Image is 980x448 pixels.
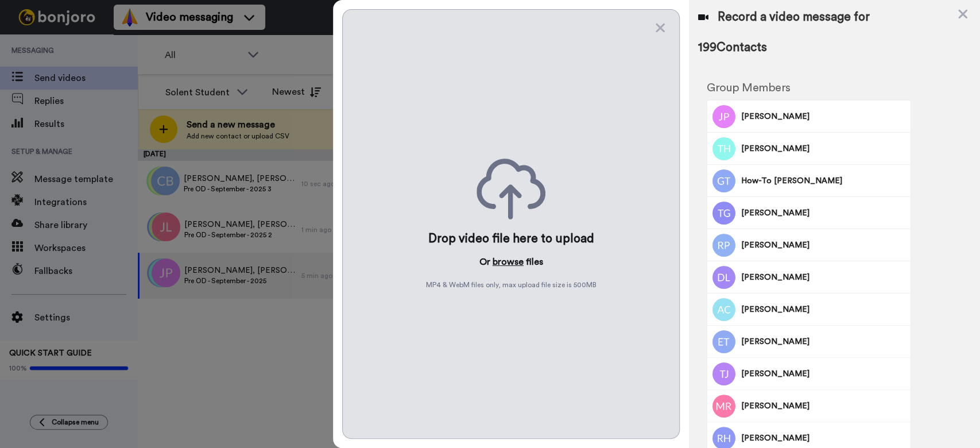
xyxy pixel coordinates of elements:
[712,137,735,160] img: Image of Matthee Hewett
[741,432,907,444] span: [PERSON_NAME]
[741,272,907,283] span: [PERSON_NAME]
[741,368,907,380] span: [PERSON_NAME]
[741,143,907,155] span: [PERSON_NAME]
[479,255,543,269] p: Or files
[712,298,735,321] img: Image of Ava Collins
[712,362,735,385] img: Image of Tom Jenks
[741,240,907,251] span: [PERSON_NAME]
[741,175,907,187] span: How-To [PERSON_NAME]
[741,304,907,315] span: [PERSON_NAME]
[741,111,907,122] span: [PERSON_NAME]
[741,400,907,412] span: [PERSON_NAME]
[712,330,735,353] img: Image of Evie Truman
[426,280,596,289] span: MP4 & WebM files only, max upload file size is 500 MB
[712,234,735,257] img: Image of Willow Powell
[712,105,735,128] img: Image of Jekaterina Pukinska
[428,231,594,247] div: Drop video file here to upload
[712,395,735,418] img: Image of Max Ramplin
[741,207,907,219] span: [PERSON_NAME]
[712,266,735,289] img: Image of Diane Lloyd Jones
[741,336,907,347] span: [PERSON_NAME]
[712,169,735,192] img: Image of How-To Thomas
[712,202,735,225] img: Image of Tilly Gouch
[707,82,911,94] h2: Group Members
[493,255,524,269] button: browse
